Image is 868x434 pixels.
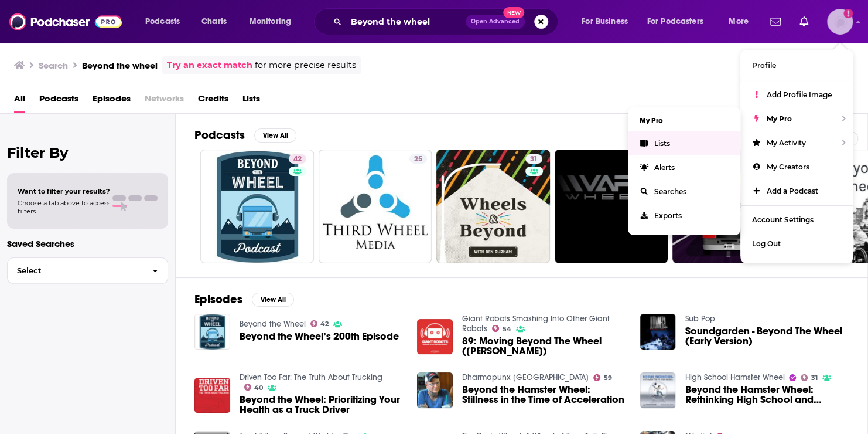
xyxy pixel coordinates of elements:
[729,13,749,30] span: More
[8,267,143,274] span: Select
[254,385,263,391] span: 40
[82,60,158,71] h3: Beyond the wheel
[843,9,853,18] svg: Add a profile image
[795,12,813,32] a: Show notifications dropdown
[194,128,296,143] a: PodcastsView All
[194,292,294,307] a: EpisodesView All
[685,385,849,405] a: Beyond the Hamster Wheel: Rethinking High School and College with Nat Greene
[436,150,550,263] a: 31
[640,372,676,408] img: Beyond the Hamster Wheel: Rethinking High School and College with Nat Greene
[525,154,542,164] a: 31
[145,13,180,30] span: Podcasts
[530,154,538,165] span: 31
[240,372,382,382] a: Driven Too Far: The Truth About Trucking
[685,326,849,346] a: Soundgarden - Beyond The Wheel (Early Version)
[462,336,626,356] span: 89: Moving Beyond The Wheel ([PERSON_NAME])
[827,9,853,35] img: User Profile
[7,238,168,249] p: Saved Searches
[194,12,234,31] a: Charts
[740,83,853,107] a: Add Profile Image
[194,128,245,143] h2: Podcasts
[740,179,853,203] a: Add a Podcast
[767,114,792,123] span: My Pro
[573,12,643,31] button: open menu
[194,378,230,413] img: Beyond the Wheel: Prioritizing Your Health as a Truck Driver
[720,12,763,31] button: open menu
[801,374,818,381] a: 31
[685,372,784,382] a: High School Hamster Wheel
[325,8,569,35] div: Search podcasts, credits, & more...
[137,12,195,31] button: open menu
[201,13,227,30] span: Charts
[466,15,525,29] button: Open AdvancedNew
[414,154,422,165] span: 25
[640,314,676,350] img: Soundgarden - Beyond The Wheel (Early Version)
[811,375,818,381] span: 31
[252,293,294,307] button: View All
[685,385,849,405] span: Beyond the Hamster Wheel: Rethinking High School and College with [PERSON_NAME]
[640,12,720,31] button: open menu
[462,372,589,382] a: Dharmapunx NYC
[93,89,131,113] a: Episodes
[462,385,626,405] a: Beyond the Hamster Wheel: Stillness in the Time of Acceleration
[827,9,853,35] span: Logged in as roneledotsonRAD
[255,59,356,72] span: for more precise results
[503,7,524,18] span: New
[767,90,832,99] span: Add Profile Image
[767,187,818,195] span: Add a Podcast
[310,320,329,327] a: 42
[766,12,785,32] a: Show notifications dropdown
[240,395,404,415] a: Beyond the Wheel: Prioritizing Your Health as a Truck Driver
[39,60,68,71] h3: Search
[289,154,306,164] a: 42
[767,162,809,171] span: My Creators
[752,61,776,70] span: Profile
[740,155,853,179] a: My Creators
[417,319,453,355] a: 89: Moving Beyond The Wheel (Mahmoud Abdelkader)
[254,128,296,143] button: View All
[194,314,230,350] img: Beyond the Wheel’s 200th Episode
[740,208,853,232] a: Account Settings
[194,292,242,307] h2: Episodes
[240,331,399,341] a: Beyond the Wheel’s 200th Episode
[752,239,781,248] span: Log Out
[240,319,306,329] a: Beyond the Wheel
[244,384,264,391] a: 40
[346,12,466,31] input: Search podcasts, credits, & more...
[167,59,252,72] a: Try an exact match
[9,11,122,33] img: Podchaser - Follow, Share and Rate Podcasts
[593,374,612,381] a: 59
[462,336,626,356] a: 89: Moving Beyond The Wheel (Mahmoud Abdelkader)
[320,321,329,327] span: 42
[462,314,610,334] a: Giant Robots Smashing Into Other Giant Robots
[18,187,110,195] span: Want to filter your results?
[14,89,25,113] a: All
[740,53,853,77] a: Profile
[241,12,306,31] button: open menu
[417,372,453,408] img: Beyond the Hamster Wheel: Stillness in the Time of Acceleration
[827,9,853,35] button: Show profile menu
[7,257,168,284] button: Select
[198,89,228,113] a: Credits
[604,375,612,381] span: 59
[740,50,853,263] ul: Show profile menu
[7,144,168,161] h2: Filter By
[767,138,806,147] span: My Activity
[145,89,184,113] span: Networks
[18,199,110,215] span: Choose a tab above to access filters.
[503,327,511,332] span: 54
[39,89,78,113] a: Podcasts
[752,215,814,224] span: Account Settings
[242,89,260,113] a: Lists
